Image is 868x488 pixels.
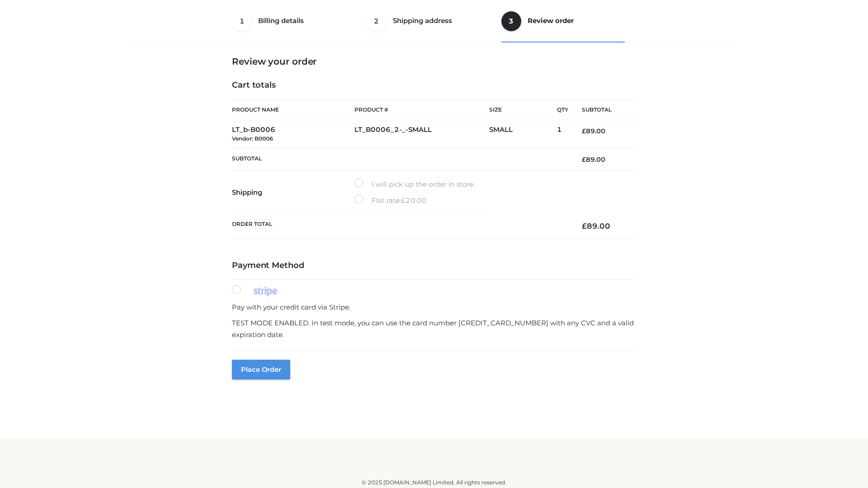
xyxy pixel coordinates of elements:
th: Subtotal [568,100,636,120]
th: Shipping [232,171,354,214]
th: Qty [557,99,568,120]
span: £ [401,196,406,205]
h4: Payment Method [232,261,636,271]
td: LT_b-B0006 [232,120,354,149]
bdi: 89.00 [582,127,605,135]
th: Product Name [232,99,354,120]
bdi: 20.00 [401,196,427,205]
h4: Cart totals [232,80,636,90]
bdi: 89.00 [582,221,610,230]
td: 1 [557,120,568,149]
td: LT_B0006_2-_-SMALL [354,120,489,149]
h3: Review your order [232,56,636,67]
th: Size [489,100,552,120]
span: £ [582,127,586,135]
label: Flat rate: [354,195,427,206]
th: Product # [354,99,489,120]
th: Order Total [232,214,568,238]
button: Place order [232,360,290,380]
bdi: 89.00 [582,155,605,164]
th: Subtotal [232,148,568,170]
span: £ [582,221,587,230]
label: I will pick up the order in store. [354,178,475,190]
span: £ [582,155,586,164]
td: SMALL [489,120,557,149]
p: TEST MODE ENABLED. In test mode, you can use the card number [CREDIT_CARD_NUMBER] with any CVC an... [232,317,636,340]
div: © 2025 [DOMAIN_NAME] Limited. All rights reserved. [134,478,734,487]
small: Vendor: B0006 [232,135,273,142]
p: Pay with your credit card via Stripe. [232,301,636,313]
